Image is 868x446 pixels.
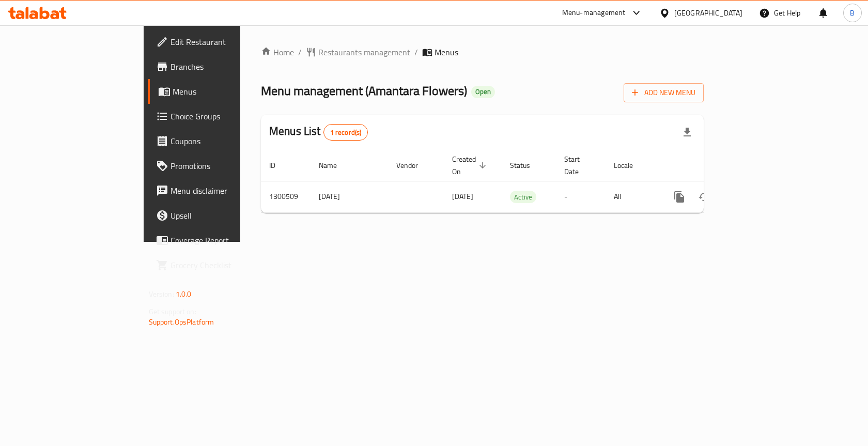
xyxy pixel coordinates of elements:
[556,181,606,212] td: -
[471,87,495,96] span: Open
[435,46,458,58] span: Menus
[269,159,289,172] span: ID
[298,46,302,58] li: /
[624,83,704,102] button: Add New Menu
[667,184,692,209] button: more
[148,203,289,228] a: Upsell
[171,234,281,247] span: Coverage Report
[173,85,281,98] span: Menus
[324,128,368,137] span: 1 record(s)
[171,110,281,122] span: Choice Groups
[306,46,410,58] a: Restaurants management
[564,153,593,178] span: Start Date
[510,159,544,172] span: Status
[171,259,281,271] span: Grocery Checklist
[148,178,289,203] a: Menu disclaimer
[171,36,281,48] span: Edit Restaurant
[414,46,418,58] li: /
[269,124,368,141] h2: Menus List
[148,29,289,54] a: Edit Restaurant
[148,104,289,129] a: Choice Groups
[323,124,368,141] div: Total records count
[452,190,473,203] span: [DATE]
[675,120,700,145] div: Export file
[632,86,695,99] span: Add New Menu
[148,253,289,278] a: Grocery Checklist
[692,184,717,209] button: Change Status
[171,135,281,147] span: Coupons
[171,209,281,222] span: Upsell
[148,54,289,79] a: Branches
[614,159,646,172] span: Locale
[149,287,174,301] span: Version:
[850,7,855,19] span: B
[176,287,192,301] span: 1.0.0
[659,150,774,181] th: Actions
[261,150,774,213] table: enhanced table
[261,79,467,102] span: Menu management ( Amantara Flowers )
[452,153,489,178] span: Created On
[319,159,350,172] span: Name
[148,228,289,253] a: Coverage Report
[674,7,742,19] div: [GEOGRAPHIC_DATA]
[261,46,704,58] nav: breadcrumb
[471,86,495,98] div: Open
[311,181,388,212] td: [DATE]
[318,46,410,58] span: Restaurants management
[148,153,289,178] a: Promotions
[149,305,196,318] span: Get support on:
[149,315,214,329] a: Support.OpsPlatform
[396,159,431,172] span: Vendor
[510,191,536,203] span: Active
[148,79,289,104] a: Menus
[171,184,281,197] span: Menu disclaimer
[606,181,659,212] td: All
[148,129,289,153] a: Coupons
[562,7,626,19] div: Menu-management
[171,60,281,73] span: Branches
[171,160,281,172] span: Promotions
